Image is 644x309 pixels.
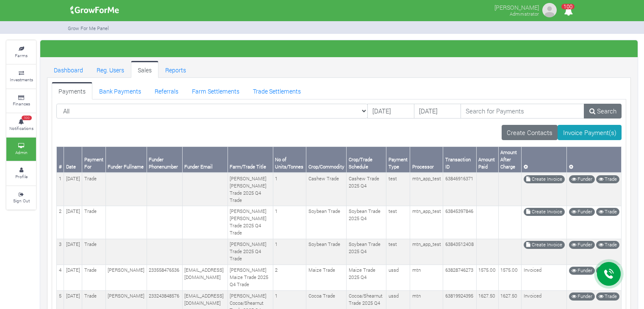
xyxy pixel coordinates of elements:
td: [DATE] [64,239,82,265]
td: 63846916371 [443,173,476,206]
a: Dashboard [47,61,90,78]
td: [PERSON_NAME] [105,265,147,290]
td: 1 [273,239,306,265]
th: Funder Fullname [105,147,147,173]
a: 100 Notifications [6,113,36,137]
th: # [57,147,64,173]
a: Funder [569,292,595,301]
td: 4 [57,265,64,290]
td: test [386,173,410,206]
a: Admin [6,138,36,161]
p: [PERSON_NAME] [494,2,539,12]
td: 3 [57,239,64,265]
input: Search for Payments [461,104,585,119]
a: Trade [596,241,619,249]
td: Soybean Trade 2025 Q4 [347,206,386,239]
th: Funder Email [182,147,228,173]
a: Create Invoice [524,175,565,183]
th: Payment For [82,147,106,173]
td: [EMAIL_ADDRESS][DOMAIN_NAME] [182,265,228,290]
th: No of Units/Tonnes [273,147,306,173]
a: Trade [596,175,619,183]
a: Create Invoice [524,208,565,216]
span: 100 [22,116,32,121]
th: Date [64,147,82,173]
a: Trade Settlements [246,82,308,99]
th: Funder Phonenumber [147,147,182,173]
td: 63843512408 [443,239,476,265]
td: 1 [273,173,306,206]
span: 100 [561,4,575,9]
a: Funder [569,208,595,216]
td: Trade [82,265,106,290]
a: Profile [6,162,36,185]
td: Soybean Trade 2025 Q4 [347,239,386,265]
a: Bank Payments [92,82,148,99]
td: 63845397846 [443,206,476,239]
a: Create Invoice [524,241,565,249]
a: Invoice Payment(s) [558,125,622,140]
td: mtn_app_test [410,239,443,265]
th: Processor [410,147,443,173]
th: Payment Type [386,147,410,173]
a: Trade [596,292,619,301]
small: Grow For Me Panel [68,25,109,31]
th: Crop/Commodity [306,147,347,173]
td: Cashew Trade 2025 Q4 [347,173,386,206]
a: Funder [569,175,595,183]
a: Funder [569,267,595,275]
td: mtn_app_test [410,173,443,206]
td: [PERSON_NAME] Trade 2025 Q4 Trade [228,239,273,265]
td: test [386,239,410,265]
td: [PERSON_NAME] Maize Trade 2025 Q4 Trade [228,265,273,290]
a: 100 [560,8,577,16]
td: [PERSON_NAME] [PERSON_NAME] Trade 2025 Q4 Trade [228,173,273,206]
th: Amount Paid [476,147,498,173]
td: mtn_app_test [410,206,443,239]
small: Investments [10,77,33,83]
small: Profile [15,174,28,179]
td: Trade [82,206,106,239]
td: ussd [386,265,410,290]
td: 1575.00 [498,265,521,290]
input: DD/MM/YYYY [414,104,461,119]
td: Maize Trade [306,265,347,290]
i: Notifications [560,2,577,21]
a: Create Contacts [502,125,558,140]
td: 1 [57,173,64,206]
td: 2 [57,206,64,239]
td: 63828746273 [443,265,476,290]
td: [PERSON_NAME] [PERSON_NAME] Trade 2025 Q4 Trade [228,206,273,239]
img: growforme image [67,2,122,19]
td: Trade [82,173,106,206]
a: Funder [569,241,595,249]
a: Trade [596,208,619,216]
td: 1575.00 [476,265,498,290]
td: 233558476536 [147,265,182,290]
small: Finances [13,101,30,107]
a: Sign Out [6,186,36,210]
a: Sales [131,61,158,78]
a: Referrals [148,82,185,99]
td: 1 [273,206,306,239]
a: Finances [6,89,36,113]
a: Farm Settlements [185,82,246,99]
small: Notifications [9,125,33,131]
td: Cashew Trade [306,173,347,206]
img: growforme image [541,2,558,19]
a: Reports [158,61,193,78]
a: Investments [6,65,36,88]
th: Farm/Trade Title [228,147,273,173]
a: Farms [6,41,36,64]
a: Search [584,104,622,119]
td: Soybean Trade [306,239,347,265]
small: Administrator [510,11,539,17]
th: Crop/Trade Schedule [347,147,386,173]
td: [DATE] [64,265,82,290]
a: Payments [52,82,92,99]
td: [DATE] [64,173,82,206]
td: Trade [82,239,106,265]
small: Farms [15,52,28,58]
td: 2 [273,265,306,290]
td: Maize Trade 2025 Q4 [347,265,386,290]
